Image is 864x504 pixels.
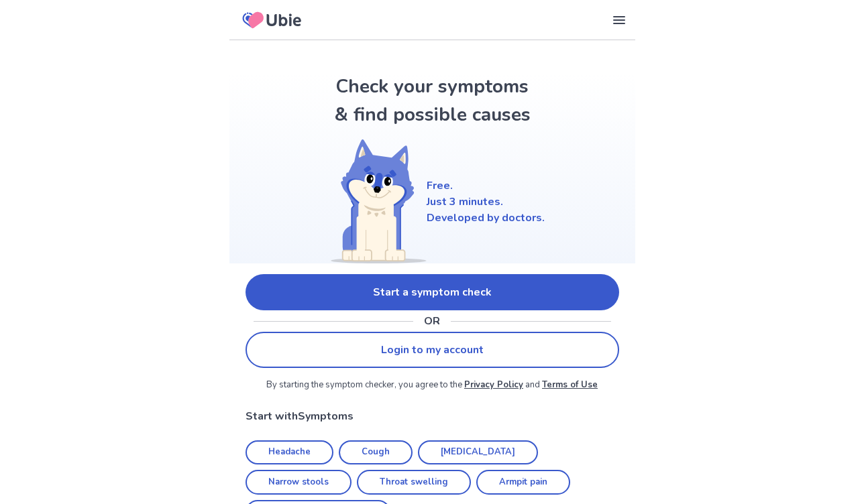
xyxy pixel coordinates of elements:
[246,332,619,368] a: Login to my account
[464,379,523,391] a: Privacy Policy
[246,379,619,392] p: By starting the symptom checker, you agree to the and
[339,440,413,465] a: Cough
[246,274,619,310] a: Start a symptom check
[246,440,333,465] a: Headache
[542,379,598,391] a: Terms of Use
[476,470,570,495] a: Armpit pain
[357,470,471,495] a: Throat swelling
[331,72,533,129] h1: Check your symptoms & find possible causes
[427,194,545,210] p: Just 3 minutes.
[424,313,440,329] p: OR
[246,470,352,495] a: Narrow stools
[427,178,545,194] p: Free.
[246,408,619,424] p: Start with Symptoms
[418,440,538,465] a: [MEDICAL_DATA]
[427,210,545,226] p: Developed by doctors.
[319,139,427,263] img: Shiba (Welcome)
